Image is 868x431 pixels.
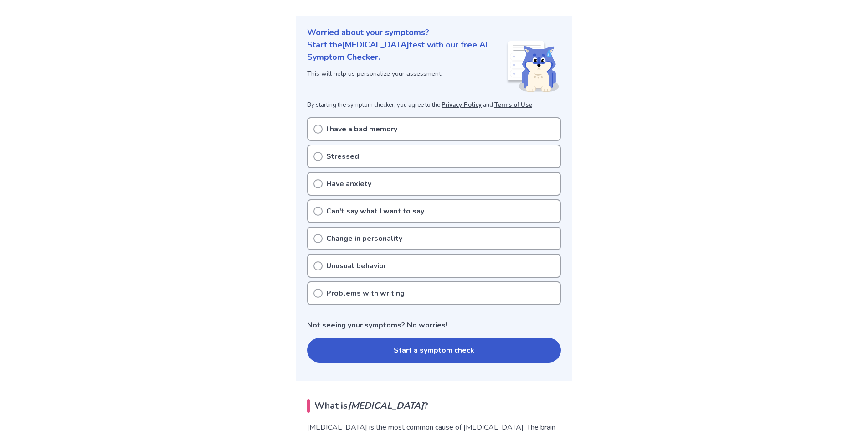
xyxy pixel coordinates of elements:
p: Not seeing your symptoms? No worries! [307,320,561,331]
p: Change in personality [326,233,402,244]
p: By starting the symptom checker, you agree to the and [307,101,561,110]
p: Can't say what I want to say [326,206,424,217]
p: This will help us personalize your assessment. [307,69,506,78]
a: Terms of Use [494,101,532,109]
p: Problems with writing [326,288,405,299]
p: Start the [MEDICAL_DATA] test with our free AI Symptom Checker. [307,39,506,63]
button: Start a symptom check [307,338,561,363]
h2: What is ? [307,399,561,413]
p: I have a bad memory [326,124,397,135]
p: Have anxiety [326,178,371,189]
p: Unusual behavior [326,260,386,271]
p: Stressed [326,151,359,162]
a: Privacy Policy [442,101,482,109]
p: Worried about your symptoms? [307,26,561,39]
img: Shiba [506,41,559,92]
em: [MEDICAL_DATA] [348,400,424,412]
